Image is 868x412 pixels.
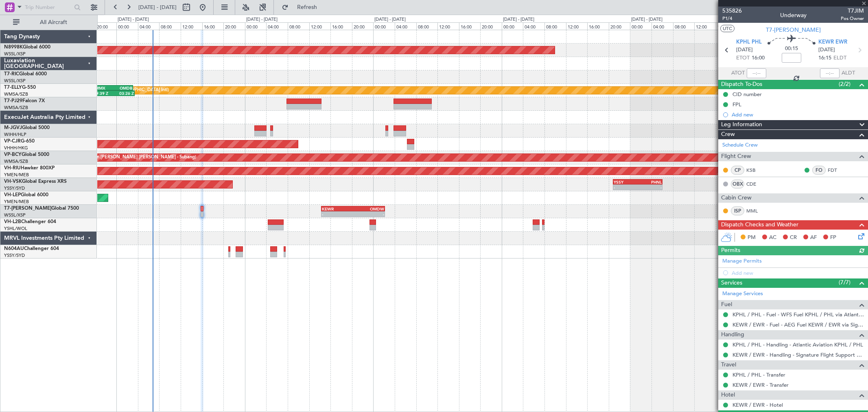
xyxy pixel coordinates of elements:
[112,85,133,90] div: OMDB
[638,180,662,184] div: PHNL
[812,166,826,175] div: FO
[732,311,864,318] a: KPHL / PHL - Fuel - WFS Fuel KPHL / PHL via Atlantic Aviation (EJ Asia Only)
[4,131,26,138] a: WIHH/HLP
[731,206,744,215] div: ISP
[722,141,758,149] a: Schedule Crew
[732,381,789,388] a: KEWR / EWR - Transfer
[4,105,28,111] a: WMSA/SZB
[4,85,36,90] a: T7-ELLYG-550
[290,4,324,10] span: Refresh
[202,22,224,30] div: 16:00
[9,16,88,29] button: All Aircraft
[503,16,534,23] div: [DATE] - [DATE]
[181,22,202,30] div: 12:00
[373,22,395,30] div: 00:00
[353,212,385,217] div: -
[95,22,117,30] div: 20:00
[810,234,817,242] span: AF
[395,22,416,30] div: 04:00
[4,78,26,84] a: WSSL/XSP
[731,166,744,175] div: CP
[4,85,22,90] span: T7-ELLY
[4,219,56,224] a: VH-L2BChallenger 604
[673,22,695,30] div: 08:00
[694,22,716,30] div: 12:00
[736,38,762,46] span: KPHL PHL
[138,4,177,11] span: [DATE] - [DATE]
[828,167,846,174] a: FDT
[4,166,55,171] a: VH-RIUHawker 800XP
[266,22,288,30] div: 04:00
[614,185,638,190] div: -
[502,22,523,30] div: 00:00
[746,167,765,174] a: KSB
[731,180,744,188] div: OBX
[785,45,798,53] span: 00:15
[818,54,831,62] span: 16:15
[746,207,765,215] a: MML
[245,22,267,30] div: 00:00
[721,360,736,370] span: Travel
[4,166,21,171] span: VH-RIU
[833,54,846,62] span: ELDT
[480,22,502,30] div: 20:00
[114,91,133,96] div: 03:26 Z
[138,22,160,30] div: 04:00
[818,38,847,46] span: KEWR EWR
[630,22,652,30] div: 00:00
[736,54,750,62] span: ETOT
[721,390,735,400] span: Hotel
[722,15,742,22] span: P1/4
[374,16,406,23] div: [DATE] - [DATE]
[4,139,21,144] span: VP-CJR
[416,22,438,30] div: 08:00
[92,85,112,90] div: GMMX
[748,234,756,242] span: PM
[4,212,26,218] a: WSSL/XSP
[732,351,864,358] a: KEWR / EWR - Handling - Signature Flight Support KEWR / EWR
[752,54,765,62] span: 16:00
[769,234,776,242] span: AC
[830,234,836,242] span: FP
[839,278,851,287] span: (7/7)
[721,120,762,129] span: Leg Information
[736,46,753,54] span: [DATE]
[330,22,352,30] div: 16:00
[732,401,783,408] a: KEWR / EWR - Hotel
[722,7,742,15] span: 535826
[4,91,28,97] a: WMSA/SZB
[4,185,25,191] a: YSSY/SYD
[544,22,566,30] div: 08:00
[4,199,29,205] a: YMEN/MEB
[288,22,309,30] div: 08:00
[4,219,21,224] span: VH-L2B
[309,22,331,30] div: 12:00
[721,278,742,288] span: Services
[116,22,138,30] div: 00:00
[4,193,48,197] a: VH-LEPGlobal 6000
[732,101,741,108] div: FPL
[716,22,737,30] div: 16:00
[4,125,50,130] a: M-JGVJGlobal 5000
[437,22,459,30] div: 12:00
[94,91,114,96] div: 19:39 Z
[720,25,735,32] button: UTC
[839,80,851,88] span: (2/2)
[21,20,86,25] span: All Aircraft
[818,46,835,54] span: [DATE]
[841,7,864,15] span: T7JIM
[721,193,752,203] span: Cabin Crew
[721,130,735,139] span: Crew
[721,300,732,309] span: Fuel
[766,26,821,34] span: T7-[PERSON_NAME]
[638,185,662,190] div: -
[746,180,765,188] a: CDE
[721,220,798,230] span: Dispatch Checks and Weather
[732,341,863,348] a: KPHL / PHL - Handling - Atlantic Aviation KPHL / PHL
[631,16,662,23] div: [DATE] - [DATE]
[223,22,245,30] div: 20:00
[4,172,29,178] a: YMEN/MEB
[352,22,374,30] div: 20:00
[732,91,762,98] div: CID number
[4,125,22,130] span: M-JGVJ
